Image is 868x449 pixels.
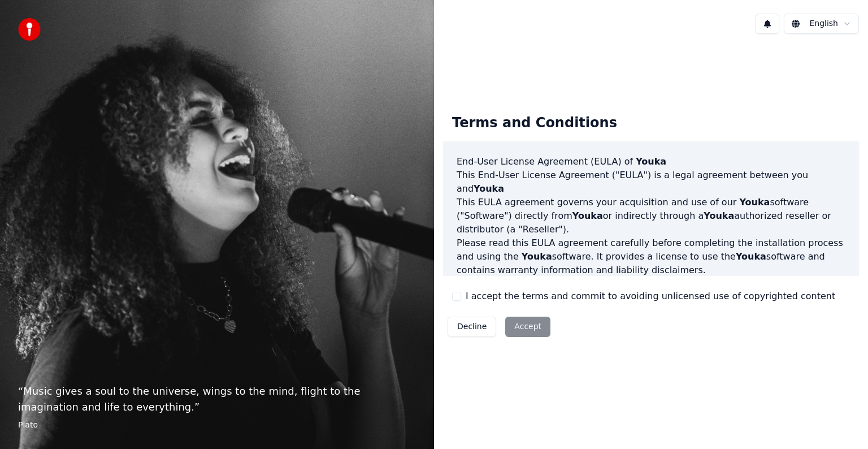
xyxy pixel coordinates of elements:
p: “ Music gives a soul to the universe, wings to the mind, flight to the imagination and life to ev... [18,383,416,415]
h3: End-User License Agreement (EULA) of [457,155,845,169]
label: I accept the terms and commit to avoiding unlicensed use of copyrighted content [466,290,835,303]
span: Youka [474,183,504,194]
span: Youka [636,156,666,167]
span: Youka [522,251,552,262]
p: Please read this EULA agreement carefully before completing the installation process and using th... [457,236,845,277]
footer: Plato [18,420,416,431]
div: Terms and Conditions [443,105,626,141]
span: Youka [736,251,766,262]
p: This EULA agreement governs your acquisition and use of our software ("Software") directly from o... [457,196,845,236]
span: Youka [704,210,734,221]
span: Youka [739,197,770,208]
button: Decline [448,317,496,337]
p: This End-User License Agreement ("EULA") is a legal agreement between you and [457,169,845,196]
img: youka [18,18,41,41]
span: Youka [572,210,603,221]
